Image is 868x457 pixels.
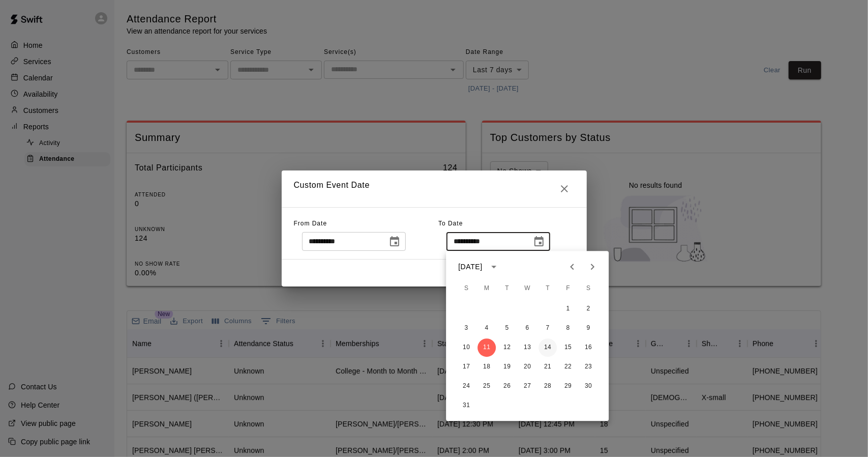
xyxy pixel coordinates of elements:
button: 5 [498,319,516,337]
span: To Date [438,220,463,227]
button: Previous month [562,256,582,277]
button: Close [554,179,575,199]
button: 9 [579,319,597,337]
button: 26 [498,377,516,395]
button: 20 [518,358,536,376]
span: Thursday [538,278,557,299]
button: 2 [579,300,597,318]
button: 30 [579,377,597,395]
button: Choose date, selected date is Aug 11, 2025 [529,232,549,252]
span: From Date [294,220,327,227]
span: Monday [477,278,496,299]
button: 16 [579,338,597,357]
button: 31 [457,396,475,415]
button: 14 [538,338,557,357]
button: 27 [518,377,536,395]
button: 7 [538,319,557,337]
button: 15 [559,338,577,357]
button: 3 [457,319,475,337]
button: Next month [582,256,603,277]
span: Saturday [579,278,597,299]
button: 11 [477,338,496,357]
button: calendar view is open, switch to year view [486,258,503,275]
button: 22 [559,358,577,376]
button: 19 [498,358,516,376]
span: Sunday [457,278,475,299]
button: 1 [559,300,577,318]
button: 24 [457,377,475,395]
button: Choose date, selected date is Aug 11, 2025 [384,232,405,252]
span: Wednesday [518,278,536,299]
div: [DATE] [458,262,482,272]
button: 29 [559,377,577,395]
button: 8 [559,319,577,337]
button: 13 [518,338,536,357]
button: 10 [457,338,475,357]
h2: Custom Event Date [282,170,587,207]
button: 4 [477,319,496,337]
button: 6 [518,319,536,337]
button: 28 [538,377,557,395]
button: 17 [457,358,475,376]
span: Friday [559,278,577,299]
button: 25 [477,377,496,395]
span: Tuesday [498,278,516,299]
button: 23 [579,358,597,376]
button: 21 [538,358,557,376]
button: 18 [477,358,496,376]
button: 12 [498,338,516,357]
